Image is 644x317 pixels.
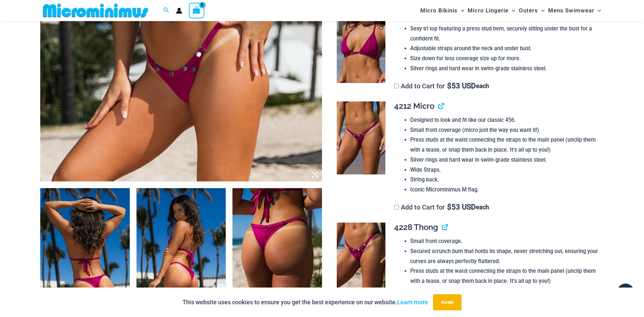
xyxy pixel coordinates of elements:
[337,223,385,296] img: Tight Rope Pink 4228 Thong
[546,2,603,19] a: Mens SwimwearMenu ToggleMenu Toggle
[394,203,489,211] label: Add to Cart for
[394,84,399,88] input: Add to Cart for$53 USD each
[548,2,594,19] span: Mens Swimwear
[594,2,601,19] span: Menu Toggle
[466,2,517,19] a: Micro LingerieMenu ToggleMenu Toggle
[410,236,598,246] li: Small front coverage.
[410,246,598,266] li: Secured scrunch bum that holds its shape, never stretching out, ensuring your curves are always p...
[468,2,508,19] span: Micro Lingerie
[397,299,428,306] a: Learn more
[394,82,489,90] label: Add to Cart for
[410,266,598,286] li: Press studs at the waist connecting the straps to the main panel (unclip them with a tease, or sn...
[394,101,434,111] span: 4212 Micro
[337,10,385,83] img: Tight Rope Pink 319 Top
[447,83,476,89] span: 53 USD
[410,125,598,135] li: Small front coverage (micro just the way you want it!)
[433,294,462,310] button: Accept
[40,3,151,18] img: MM SHOP LOGO FLAT
[418,1,604,20] nav: Site Navigation
[394,222,438,232] span: 4228 Thong
[517,2,546,19] a: OutersMenu ToggleMenu Toggle
[538,2,545,19] span: Menu Toggle
[410,54,598,64] li: Size down for less coverage size up for more.
[508,2,515,19] span: Menu Toggle
[410,44,598,54] li: Adjustable straps around the neck and under bust.
[337,101,385,174] img: Tight Rope Pink 319 4212 Micro
[410,286,598,296] li: Wide straps.
[394,205,399,210] input: Add to Cart for$53 USD each
[410,64,598,74] li: Silver rings and hard wear in swim-grade stainless steel.
[410,155,598,165] li: Silver rings and hard wear in swim-grade stainless steel.
[420,2,458,19] span: Micro Bikinis
[410,185,598,195] li: Iconic Microminimus M flag.
[176,8,182,14] a: Account icon link
[410,115,598,125] li: Designed to look and fit like our classic 456.
[410,175,598,185] li: String back.
[447,203,451,211] span: $
[189,3,204,18] a: View Shopping Cart, empty
[163,6,169,15] a: Search icon link
[410,24,598,44] li: Sexy tri top featuring a press stud hem, securely sitting under the bust for a confident fit.
[410,165,598,175] li: Wide Straps.
[182,297,428,307] p: This website uses cookies to ensure you get the best experience on our website.
[458,2,464,19] span: Menu Toggle
[519,2,538,19] span: Outers
[419,2,466,19] a: Micro BikinisMenu ToggleMenu Toggle
[410,135,598,155] li: Press studs at the waist connecting the straps to the main panel (unclip them with a tease, or sn...
[476,204,489,211] span: each
[447,82,451,90] span: $
[447,204,476,211] span: 53 USD
[476,83,489,89] span: each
